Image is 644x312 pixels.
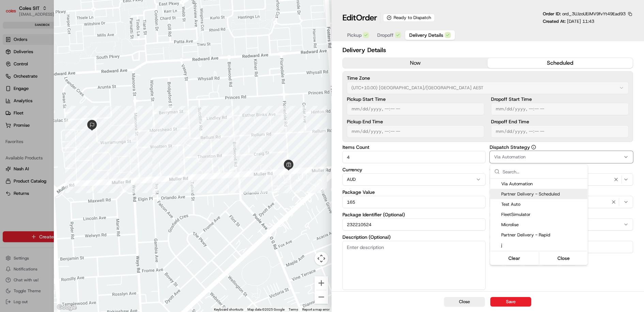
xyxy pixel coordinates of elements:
[14,98,52,105] span: Knowledge Base
[64,98,109,105] span: API Documentation
[23,65,112,72] div: Start new chat
[501,222,585,228] span: Microlise
[503,165,584,178] input: Search...
[58,99,63,105] div: 💻
[7,27,124,38] p: Welcome 👋
[48,115,82,120] a: Powered byPylon
[540,253,587,263] button: Close
[4,96,55,108] a: 📗Knowledge Base
[7,65,19,77] img: 1736555255976-a54dd68f-1ca7-489b-9aae-adbdc363a1c4
[501,212,585,218] span: FleetSimulator
[7,6,20,20] img: Nash
[18,44,123,51] input: Got a question? Start typing here...
[23,72,86,77] div: We're available if you need us!
[55,96,112,108] a: 💻API Documentation
[501,201,585,207] span: Test Auto
[501,191,585,197] span: Partner Delivery - Scheduled
[491,253,538,263] button: Clear
[501,242,585,248] span: j
[501,181,585,187] span: Via Automation
[490,179,588,265] div: Suggestions
[7,99,12,105] div: 📗
[116,67,124,75] button: Start new chat
[501,232,585,238] span: Partner Delivery - Rapid
[68,115,82,120] span: Pylon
